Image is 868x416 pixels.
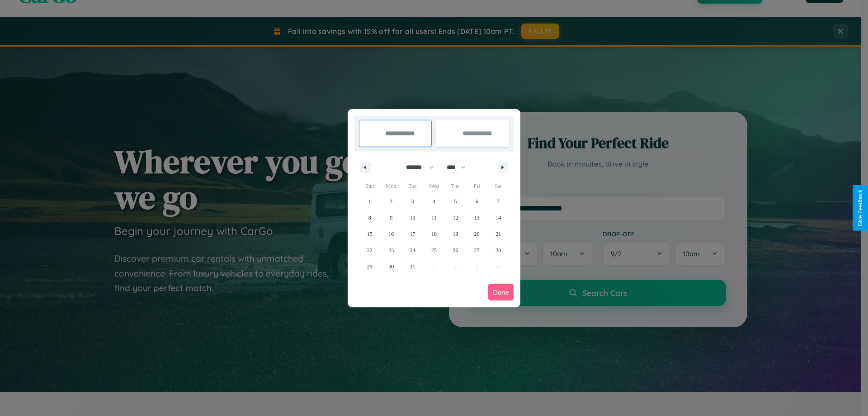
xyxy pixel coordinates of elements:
[367,258,373,275] span: 29
[431,226,437,242] span: 18
[454,193,457,210] span: 5
[359,179,380,193] span: Sun
[476,193,478,210] span: 6
[431,242,437,258] span: 25
[466,210,487,226] button: 13
[380,258,401,275] button: 30
[359,226,380,242] button: 15
[367,242,373,258] span: 22
[423,242,444,258] button: 25
[453,242,458,258] span: 26
[423,179,444,193] span: Wed
[410,210,415,226] span: 10
[466,242,487,258] button: 27
[445,226,466,242] button: 19
[488,179,509,193] span: Sat
[359,258,380,275] button: 29
[388,226,394,242] span: 16
[857,190,863,226] div: Give Feedback
[445,193,466,210] button: 5
[466,179,487,193] span: Fri
[474,226,480,242] span: 20
[368,210,371,226] span: 8
[423,226,444,242] button: 18
[380,242,401,258] button: 23
[359,193,380,210] button: 1
[474,210,480,226] span: 13
[410,242,415,258] span: 24
[367,226,373,242] span: 15
[402,258,423,275] button: 31
[390,193,392,210] span: 2
[402,210,423,226] button: 10
[410,226,415,242] span: 17
[359,210,380,226] button: 8
[497,193,500,210] span: 7
[359,242,380,258] button: 22
[402,193,423,210] button: 3
[380,193,401,210] button: 2
[431,210,437,226] span: 11
[380,179,401,193] span: Mon
[411,193,414,210] span: 3
[402,242,423,258] button: 24
[388,242,394,258] span: 23
[433,193,435,210] span: 4
[488,210,509,226] button: 14
[388,258,394,275] span: 30
[402,179,423,193] span: Tue
[495,242,501,258] span: 28
[453,210,458,226] span: 12
[445,210,466,226] button: 12
[423,193,444,210] button: 4
[380,210,401,226] button: 9
[453,226,458,242] span: 19
[390,210,392,226] span: 9
[445,242,466,258] button: 26
[474,242,480,258] span: 27
[466,193,487,210] button: 6
[488,242,509,258] button: 28
[410,258,415,275] span: 31
[495,226,501,242] span: 21
[368,193,371,210] span: 1
[495,210,501,226] span: 14
[488,226,509,242] button: 21
[423,210,444,226] button: 11
[380,226,401,242] button: 16
[445,179,466,193] span: Thu
[466,226,487,242] button: 20
[402,226,423,242] button: 17
[488,193,509,210] button: 7
[488,284,514,301] button: Done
